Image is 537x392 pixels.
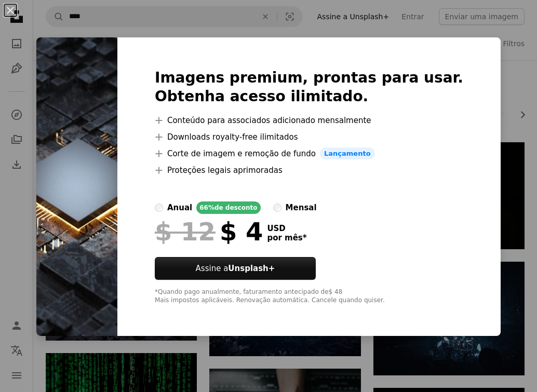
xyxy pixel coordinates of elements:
span: por mês * [267,233,306,242]
h2: Imagens premium, prontas para usar. Obtenha acesso ilimitado. [155,69,463,106]
div: anual [167,201,192,214]
strong: Unsplash+ [228,264,275,273]
li: Proteções legais aprimoradas [155,164,463,177]
img: premium_photo-1683121716061-3faddf4dc504 [36,37,117,336]
li: Corte de imagem e remoção de fundo [155,147,463,160]
button: Assine aUnsplash+ [155,257,316,280]
div: mensal [286,201,317,214]
div: *Quando pago anualmente, faturamento antecipado de $ 48 Mais impostos aplicáveis. Renovação autom... [155,288,463,305]
input: anual66%de desconto [155,204,163,212]
div: $ 4 [155,218,263,245]
span: Lançamento [320,147,375,160]
li: Downloads royalty-free ilimitados [155,131,463,143]
span: $ 12 [155,218,216,245]
div: 66% de desconto [196,201,260,214]
input: mensal [273,204,281,212]
li: Conteúdo para associados adicionado mensalmente [155,114,463,127]
span: USD [267,224,306,233]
